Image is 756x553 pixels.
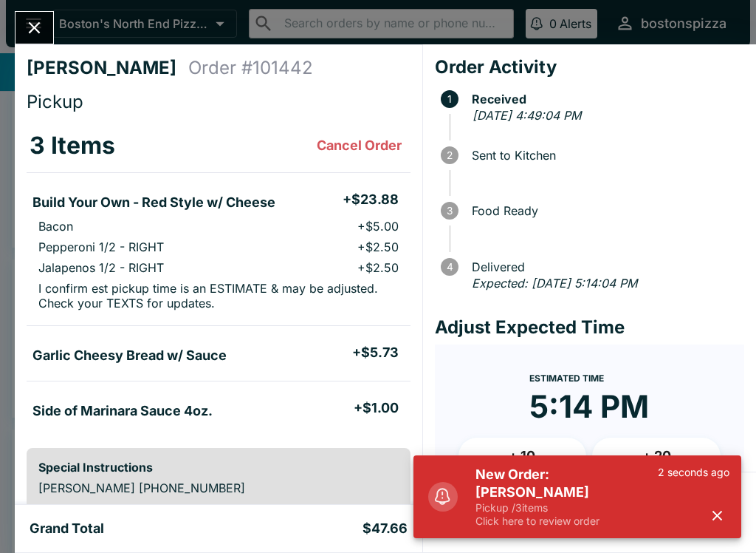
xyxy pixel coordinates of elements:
[529,373,604,384] span: Estimated Time
[464,204,744,217] span: Food Ready
[447,93,452,105] text: 1
[27,119,410,436] table: orders table
[464,149,744,162] span: Sent to Kitchen
[30,131,115,160] h3: 3 Items
[352,344,399,362] h5: + $5.73
[475,501,658,515] p: Pickup / 3 items
[475,515,658,528] p: Click here to review order
[27,57,188,79] h4: [PERSON_NAME]
[38,219,73,234] p: Bacon
[447,205,453,217] text: 3
[343,191,399,208] h5: + $23.88
[38,460,399,475] h6: Special Instructions
[38,281,399,311] p: I confirm est pickup time is an ESTIMATE & may be adjusted. Check your TEXTS for updates.
[435,56,744,78] h4: Order Activity
[472,108,581,123] em: [DATE] 4:49:04 PM
[475,466,658,501] h5: New Order: [PERSON_NAME]
[658,466,729,479] p: 2 seconds ago
[362,520,408,537] h5: $47.66
[32,194,275,211] h5: Build Your Own - Red Style w/ Cheese
[311,131,408,160] button: Cancel Order
[16,12,53,44] button: Close
[458,438,587,475] button: + 10
[435,316,744,339] h4: Adjust Expected Time
[357,219,399,234] p: + $5.00
[464,260,744,274] span: Delivered
[592,438,721,475] button: + 20
[357,260,399,275] p: + $2.50
[30,520,104,537] h5: Grand Total
[464,92,744,106] span: Received
[447,149,453,161] text: 2
[354,399,399,417] h5: + $1.00
[472,276,637,291] em: Expected: [DATE] 5:14:04 PM
[32,402,213,420] h5: Side of Marinara Sauce 4oz.
[188,57,313,79] h4: Order # 101442
[27,91,83,112] span: Pickup
[32,347,227,364] h5: Garlic Cheesy Bread w/ Sauce
[38,481,399,495] p: [PERSON_NAME] [PHONE_NUMBER]
[38,260,164,275] p: Jalapenos 1/2 - RIGHT
[38,240,164,254] p: Pepperoni 1/2 - RIGHT
[446,261,453,273] text: 4
[357,240,399,254] p: + $2.50
[529,387,649,426] time: 5:14 PM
